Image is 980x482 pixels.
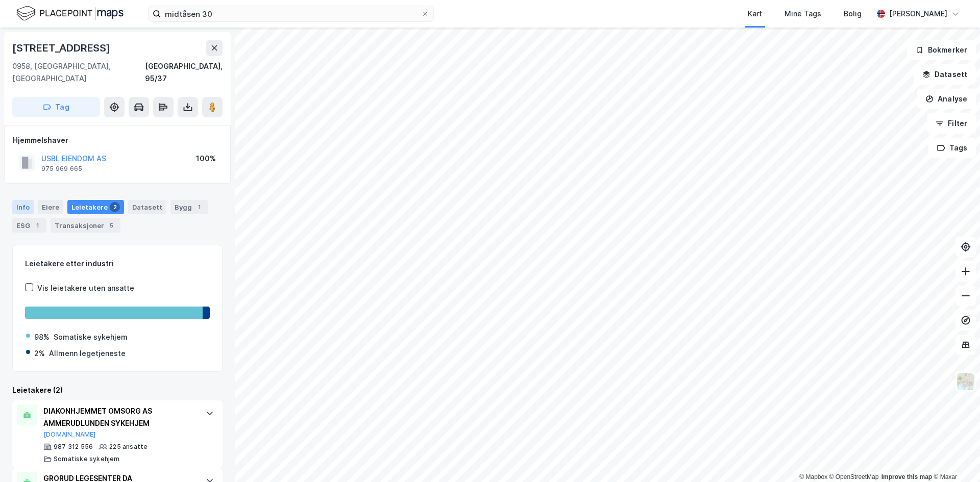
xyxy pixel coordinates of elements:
[49,347,126,360] div: Allmenn legetjeneste
[128,200,166,214] div: Datasett
[38,200,63,214] div: Eiere
[889,8,947,20] div: [PERSON_NAME]
[161,6,421,21] input: Søk på adresse, matrikkel, gårdeiere, leietakere eller personer
[43,430,96,439] button: [DOMAIN_NAME]
[785,8,821,20] div: Mine Tags
[34,331,50,343] div: 98%
[54,331,128,343] div: Somatiske sykehjem
[32,220,42,231] div: 1
[170,200,208,214] div: Bygg
[844,8,862,20] div: Bolig
[37,282,134,294] div: Vis leietakere uten ansatte
[43,405,195,429] div: DIAKONHJEMMET OMSORG AS AMMERUDLUNDEN SYKEHJEM
[25,258,210,270] div: Leietakere etter industri
[106,220,116,231] div: 5
[799,473,827,480] a: Mapbox
[34,347,45,360] div: 2%
[16,5,124,22] img: logo.f888ab2527a4732fd821a326f86c7f29.svg
[41,165,82,173] div: 975 969 665
[12,200,34,214] div: Info
[54,455,120,463] div: Somatiske sykehjem
[917,89,976,109] button: Analyse
[928,138,976,158] button: Tags
[54,443,93,451] div: 987 312 556
[12,60,145,85] div: 0958, [GEOGRAPHIC_DATA], [GEOGRAPHIC_DATA]
[13,134,222,146] div: Hjemmelshaver
[145,60,223,85] div: [GEOGRAPHIC_DATA], 95/37
[748,8,762,20] div: Kart
[829,473,879,480] a: OpenStreetMap
[12,218,46,233] div: ESG
[12,97,100,117] button: Tag
[929,433,980,482] div: Kontrollprogram for chat
[12,40,112,56] div: [STREET_ADDRESS]
[196,153,216,165] div: 100%
[914,64,976,85] button: Datasett
[907,40,976,60] button: Bokmerker
[929,433,980,482] iframe: Chat Widget
[67,200,124,214] div: Leietakere
[881,473,932,480] a: Improve this map
[194,202,204,212] div: 1
[956,372,975,391] img: Z
[110,202,120,212] div: 2
[51,218,120,233] div: Transaksjoner
[109,443,148,451] div: 225 ansatte
[12,384,223,396] div: Leietakere (2)
[927,113,976,134] button: Filter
